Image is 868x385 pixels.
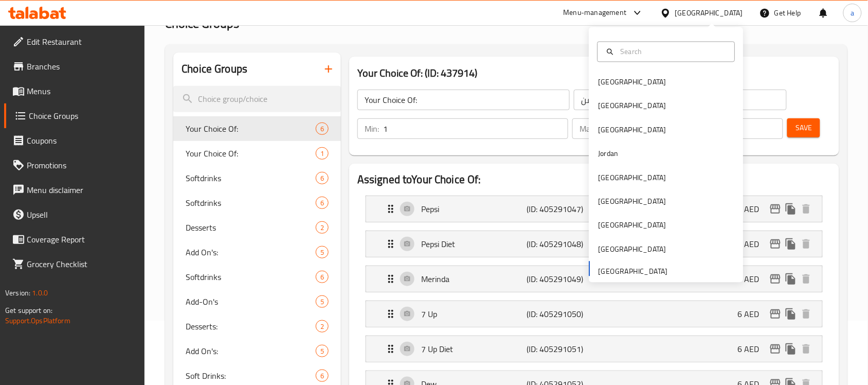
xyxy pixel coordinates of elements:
[4,103,145,128] a: Choice Groups
[173,289,341,314] div: Add-On's5
[27,233,137,246] span: Coverage Report
[186,221,316,234] span: Desserts
[851,7,854,19] span: a
[5,286,30,300] span: Version:
[527,238,597,250] p: (ID: 405291048)
[599,148,619,160] div: Jordan
[738,308,768,320] p: 6 AED
[564,7,627,19] div: Menu-management
[186,147,316,160] span: Your Choice Of:
[421,203,527,215] p: Pepsi
[316,320,329,332] div: Choices
[799,236,814,252] button: delete
[366,266,822,292] div: Expand
[783,201,799,217] button: duplicate
[316,172,329,184] div: Choices
[599,220,666,231] div: [GEOGRAPHIC_DATA]
[316,248,328,257] span: 5
[173,314,341,339] div: Desserts:2
[316,370,329,382] div: Choices
[768,341,783,357] button: edit
[186,295,316,308] span: Add-On's
[527,308,597,320] p: (ID: 405291050)
[27,184,137,196] span: Menu disclaimer
[599,243,666,255] div: [GEOGRAPHIC_DATA]
[366,231,822,257] div: Expand
[599,77,666,88] div: [GEOGRAPHIC_DATA]
[186,345,316,357] span: Add On's:
[421,273,527,285] p: Merinda
[316,124,328,134] span: 6
[527,273,597,285] p: (ID: 405291049)
[768,271,783,287] button: edit
[783,306,799,322] button: duplicate
[4,178,145,202] a: Menu disclaimer
[27,60,137,73] span: Branches
[4,202,145,227] a: Upsell
[366,336,822,362] div: Expand
[357,65,831,81] h3: Your Choice Of: (ID: 437914)
[799,271,814,287] button: delete
[366,196,822,222] div: Expand
[799,341,814,357] button: delete
[27,208,137,221] span: Upsell
[4,79,145,103] a: Menus
[173,240,341,265] div: Add On's:5
[768,236,783,252] button: edit
[316,271,329,283] div: Choices
[5,314,70,327] a: Support.OpsPlatform
[186,271,316,283] span: Softdrinks
[173,166,341,190] div: Softdrinks6
[617,46,729,57] input: Search
[795,121,812,134] span: Save
[421,308,527,320] p: 7 Up
[357,331,831,366] li: Expand
[173,86,341,112] input: search
[365,122,379,135] p: Min:
[4,252,145,276] a: Grocery Checklist
[316,221,329,234] div: Choices
[316,147,329,160] div: Choices
[783,236,799,252] button: duplicate
[316,149,328,159] span: 1
[5,304,52,317] span: Get support on:
[316,346,328,356] span: 5
[316,295,329,308] div: Choices
[29,110,137,122] span: Choice Groups
[186,320,316,332] span: Desserts:
[316,197,329,209] div: Choices
[675,7,743,19] div: [GEOGRAPHIC_DATA]
[421,238,527,250] p: Pepsi Diet
[768,201,783,217] button: edit
[186,246,316,258] span: Add On's:
[316,322,328,331] span: 2
[316,173,328,183] span: 6
[421,343,527,355] p: 7 Up Diet
[316,246,329,258] div: Choices
[4,54,145,79] a: Branches
[27,258,137,270] span: Grocery Checklist
[4,227,145,252] a: Coverage Report
[316,371,328,381] span: 6
[316,272,328,282] span: 6
[32,286,48,300] span: 1.0.0
[738,203,768,215] p: 0 AED
[173,141,341,166] div: Your Choice Of:1
[316,122,329,135] div: Choices
[783,341,799,357] button: duplicate
[173,339,341,363] div: Add On's:5
[357,191,831,226] li: Expand
[527,343,597,355] p: (ID: 405291051)
[738,238,768,250] p: 0 AED
[799,306,814,322] button: delete
[787,118,820,137] button: Save
[599,172,666,183] div: [GEOGRAPHIC_DATA]
[173,265,341,289] div: Softdrinks6
[316,198,328,208] span: 6
[27,134,137,147] span: Coupons
[186,370,316,382] span: Soft Drinks:
[580,122,595,135] p: Max:
[182,61,247,77] h2: Choice Groups
[599,124,666,135] div: [GEOGRAPHIC_DATA]
[186,172,316,184] span: Softdrinks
